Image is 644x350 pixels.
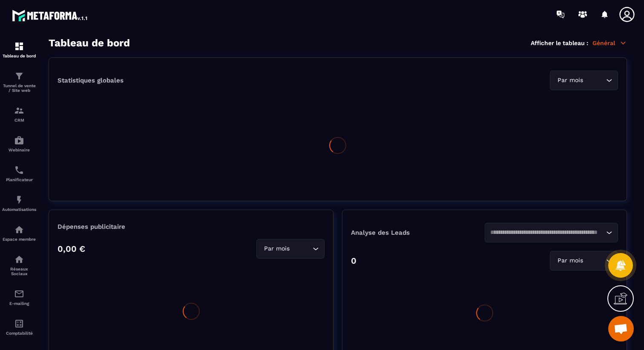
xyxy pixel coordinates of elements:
p: Afficher le tableau : [531,40,588,46]
p: E-mailing [2,301,36,306]
a: automationsautomationsEspace membre [2,218,36,248]
span: Par mois [555,256,585,265]
a: schedulerschedulerPlanificateur [2,159,36,188]
p: 0,00 € [57,244,85,254]
div: Search for option [485,223,618,242]
div: Search for option [256,239,325,259]
img: formation [14,71,24,81]
a: automationsautomationsWebinaire [2,129,36,159]
input: Search for option [585,76,604,85]
p: Général [592,39,627,47]
p: Comptabilité [2,331,36,336]
a: formationformationCRM [2,99,36,129]
p: Tableau de bord [2,54,36,58]
p: CRM [2,118,36,122]
img: logo [12,8,89,23]
span: Par mois [262,244,291,253]
a: social-networksocial-networkRéseaux Sociaux [2,248,36,282]
img: formation [14,105,24,116]
input: Search for option [585,256,604,265]
a: accountantaccountantComptabilité [2,312,36,342]
input: Search for option [490,228,604,237]
h3: Tableau de bord [49,37,130,49]
img: automations [14,225,24,235]
div: Search for option [550,251,618,270]
span: Par mois [555,76,585,85]
img: accountant [14,319,24,329]
div: Search for option [550,71,618,90]
img: automations [14,195,24,205]
img: social-network [14,254,24,265]
a: automationsautomationsAutomatisations [2,188,36,218]
p: Automatisations [2,207,36,212]
p: Statistiques globales [57,77,124,84]
p: Analyse des Leads [351,229,485,236]
input: Search for option [291,244,310,253]
img: automations [14,135,24,145]
p: 0 [351,256,356,266]
p: Webinaire [2,148,36,152]
a: emailemailE-mailing [2,282,36,312]
img: formation [14,41,24,51]
img: email [14,289,24,299]
a: formationformationTableau de bord [2,35,36,65]
p: Réseaux Sociaux [2,267,36,276]
p: Tunnel de vente / Site web [2,83,36,93]
p: Planificateur [2,177,36,182]
img: scheduler [14,165,24,175]
p: Dépenses publicitaire [57,223,325,230]
p: Espace membre [2,237,36,242]
a: Ouvrir le chat [608,316,634,341]
a: formationformationTunnel de vente / Site web [2,65,36,99]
